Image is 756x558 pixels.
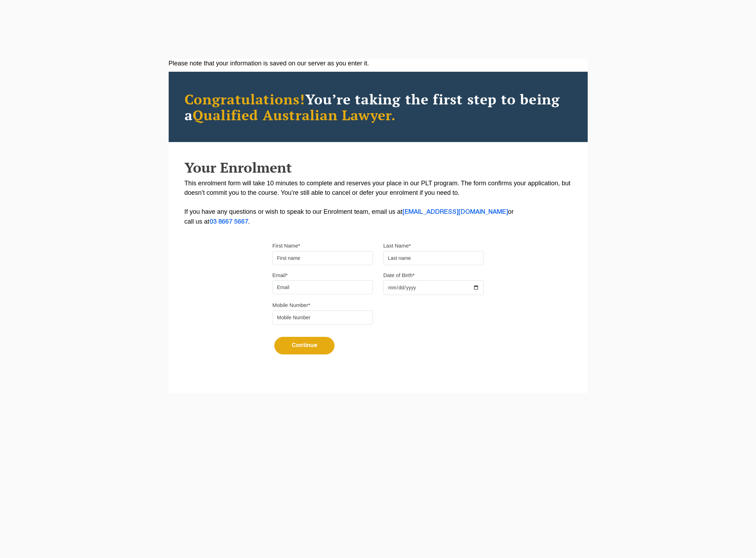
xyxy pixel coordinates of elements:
[273,272,288,279] label: Email*
[273,251,373,265] input: First name
[210,219,248,225] a: 03 8667 5667
[185,160,572,175] h2: Your Enrolment
[273,302,311,309] label: Mobile Number*
[193,105,396,124] span: Qualified Australian Lawyer.
[185,90,305,108] span: Congratulations!
[274,337,335,354] button: Continue
[273,310,373,325] input: Mobile Number
[273,280,373,294] input: Email
[383,272,415,279] label: Date of Birth*
[383,251,484,265] input: Last name
[273,242,300,249] label: First Name*
[185,179,572,227] p: This enrolment form will take 10 minutes to complete and reserves your place in our PLT program. ...
[169,59,588,68] div: Please note that your information is saved on our server as you enter it.
[185,91,572,123] h2: You’re taking the first step to being a
[383,242,411,249] label: Last Name*
[402,209,508,215] a: [EMAIL_ADDRESS][DOMAIN_NAME]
